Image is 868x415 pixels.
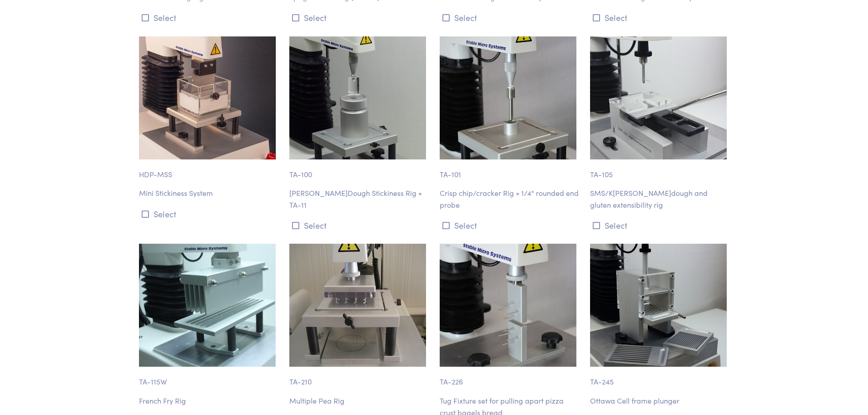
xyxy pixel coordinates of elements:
[289,244,426,367] img: ta-210-multiple-pea-rig-012.jpg
[440,36,576,159] img: ta-101_crisp-chip-fixture.jpg
[590,244,727,367] img: ta-245_ottawa-cell.jpg
[440,159,579,180] p: TA-101
[440,218,579,233] button: Select
[590,36,727,159] img: ta-105_kieffer-extensibility-rig.jpg
[440,367,579,388] p: TA-226
[139,36,276,159] img: food-hdp_mss-mini-stickiness-system.jpg
[590,10,729,25] button: Select
[139,244,276,367] img: shear-ta-115w-french-fry-rig-2.jpg
[440,244,576,367] img: ta-226_tug-fixture.jpg
[139,159,278,180] p: HDP-MSS
[139,10,278,25] button: Select
[590,187,729,210] p: SMS/K[PERSON_NAME]dough and gluten extensibility rig
[440,10,579,25] button: Select
[590,159,729,180] p: TA-105
[139,367,278,388] p: TA-115W
[139,206,278,221] button: Select
[289,159,429,180] p: TA-100
[590,367,729,388] p: TA-245
[289,367,429,388] p: TA-210
[289,10,429,25] button: Select
[139,187,278,199] p: Mini Stickiness System
[289,36,426,159] img: ta-100.jpg
[590,218,729,233] button: Select
[289,395,429,407] p: Multiple Pea Rig
[590,395,729,407] p: Ottawa Cell frame plunger
[289,218,429,233] button: Select
[440,187,579,210] p: Crisp chip/cracker Rig + 1/4" rounded end probe
[139,395,278,407] p: French Fry Rig
[289,187,429,210] p: [PERSON_NAME]Dough Stickiness Rig + TA-11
